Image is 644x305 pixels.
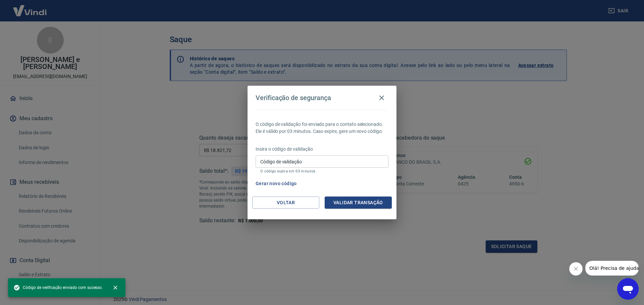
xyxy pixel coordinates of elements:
[253,177,300,190] button: Gerar novo código
[325,197,392,209] button: Validar transação
[4,5,56,10] span: Olá! Precisa de ajuda?
[585,261,639,276] iframe: Mensagem da empresa
[260,169,384,173] p: O código expira em 03 minutos.
[569,262,583,276] iframe: Fechar mensagem
[252,197,319,209] button: Voltar
[256,146,388,153] p: Insira o código de validação
[256,94,331,102] h4: Verificação de segurança
[13,284,103,291] span: Código de verificação enviado com sucesso.
[617,278,639,300] iframe: Botão para abrir a janela de mensagens
[256,121,388,135] p: O código de validação foi enviado para o contato selecionado. Ele é válido por 03 minutos. Caso e...
[108,280,123,295] button: close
